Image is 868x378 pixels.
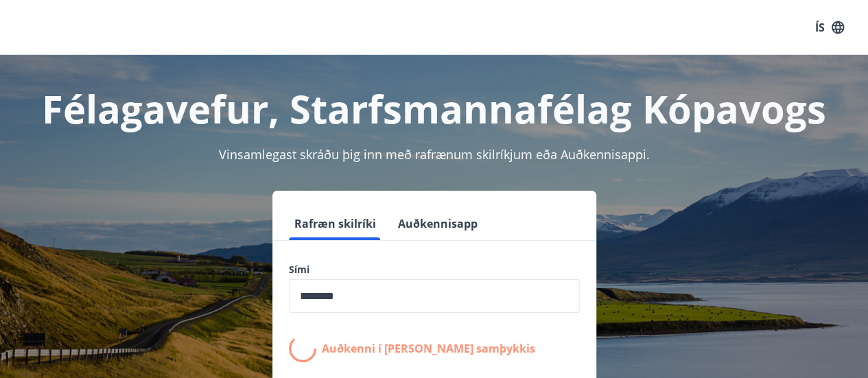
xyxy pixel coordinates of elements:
[808,15,852,40] button: ÍS
[322,341,535,356] p: Auðkenni í [PERSON_NAME] samþykkis
[289,263,580,276] label: Sími
[219,146,650,163] span: Vinsamlegast skráðu þig inn með rafrænum skilríkjum eða Auðkennisappi.
[289,207,382,240] button: Rafræn skilríki
[392,207,483,240] button: Auðkennisapp
[16,82,852,134] h1: Félagavefur, Starfsmannafélag Kópavogs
